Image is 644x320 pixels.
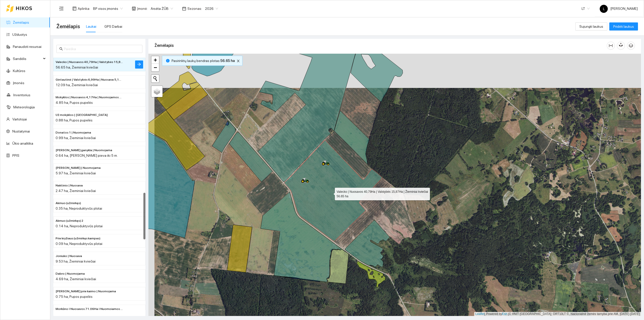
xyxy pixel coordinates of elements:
[56,171,96,175] span: 5.97 ha, Žieminiai kviečiai
[609,22,638,30] button: Pridėti laukus
[151,64,159,71] a: Zoom out
[205,5,218,12] span: 2026
[64,46,139,52] input: Paieška
[151,86,163,97] a: Layers
[56,136,96,140] span: 0.99 ha, Žieminiai kviečiai
[56,277,96,281] span: 4.69 ha, Žieminiai kviečiai
[579,24,603,29] span: Sujungti laukus
[56,254,82,259] span: Joniuko | Nuosava
[607,42,615,50] button: column-width
[56,130,91,135] span: Donatos 1 | Nuomojama
[12,33,27,37] a: Užduotys
[154,64,157,71] span: −
[575,24,607,28] a: Sujungti laukus
[154,38,607,53] div: Žemėlapis
[13,93,30,97] a: Inventorius
[56,183,83,188] span: Naktinio | Nuosava
[56,295,93,299] span: 0.75 ha, Pupos pupelės
[93,5,123,12] span: BP visos įmonės
[12,153,19,157] a: PPIS
[56,224,103,228] span: 0.14 ha, Neproduktyvūs plotai
[607,44,615,48] span: column-width
[56,271,85,276] span: Dabro | Nuomojama
[56,206,102,210] span: 0.35 ha, Neproduktyvūs plotai
[151,5,173,12] span: Arsėta ŽŪB
[56,60,123,65] span: Valecko | Nuosavos 40,79Ha | Valstybės 15,87Ha
[172,58,235,63] span: Pasirinktų laukų bendras plotas :
[56,77,123,82] span: Gintautinė | Valstybės 6,99Ha | Nuosava 5,10Ha
[12,129,30,133] a: Nustatymai
[56,259,96,263] span: 9.53 ha, Žieminiai kviečiai
[56,101,93,105] span: 4.85 ha, Pupos pupelės
[13,20,29,24] a: Žemėlapis
[56,236,100,241] span: Prie kryžiaus (užmirkęs kampas)
[220,59,235,63] b: 56.65 ha
[13,69,25,73] a: Kultūros
[603,5,605,13] span: L
[56,4,66,14] button: menu-fold
[56,189,96,193] span: 2.47 ha, Žieminiai kviečiai
[151,56,159,64] a: Zoom in
[56,22,80,30] span: Žemėlapis
[154,57,157,63] span: +
[13,54,42,64] span: Sandėlis
[59,47,63,51] span: search
[582,5,590,12] span: LT
[613,24,634,29] span: Pridėti laukus
[13,81,24,85] a: Įmonės
[56,201,81,206] span: Akmuo (užmirkęs)
[132,7,136,11] span: shop
[56,153,118,157] span: 0.64 ha, [PERSON_NAME] pieva iki 5 m.
[104,24,122,29] div: GPS Darbai
[59,6,64,11] span: menu-fold
[56,242,102,246] span: 0.09 ha, Neproduktyvūs plotai
[56,113,108,117] span: Už mokyklos | Nuosava
[72,7,76,11] span: layout
[235,58,241,64] button: close
[56,289,116,294] span: Rolando prie kaimo | Nuomojama
[13,105,35,109] a: Meteorologija
[137,6,148,11] span: Įmonė :
[13,45,42,49] a: Panaudoti resursai
[474,312,641,316] div: | Powered by © HNIT-[GEOGRAPHIC_DATA]; ORT10LT ©, Nacionalinė žemės tarnyba prie AM, [DATE]-[DATE]
[56,95,123,100] span: Mokyklos | Nuosavos 4,17Ha | Nuomojamos 0,68Ha
[187,6,202,11] span: Sezonas :
[575,22,607,30] button: Sujungti laukus
[56,148,112,153] span: Donatos ganykla | Nuomojama
[137,62,141,67] span: arrow-right
[609,24,638,28] a: Pridėti laukus
[600,7,638,11] span: [PERSON_NAME]
[12,141,33,145] a: Ūkio analitika
[166,59,170,62] span: info-circle
[502,312,507,316] a: Esri
[151,75,159,82] button: Initiate a new search
[56,218,83,223] span: Akmuo (užmirkęs) 2
[56,65,98,69] span: 56.65 ha, Žieminiai kviečiai
[182,7,186,11] span: calendar
[56,118,93,122] span: 0.88 ha, Pupos pupelės
[56,83,98,87] span: 12.09 ha, Žieminiai kviečiai
[78,6,90,11] span: Aplinka :
[508,312,509,316] span: |
[56,166,101,170] span: Ginaičių Valiaus | Nuomojama
[475,312,485,316] a: Leaflet
[135,60,143,69] button: arrow-right
[86,24,96,29] div: Laukai
[235,59,241,63] span: close
[12,117,27,121] a: Vartotojai
[56,307,123,311] span: Morkūno | Nuosavos 71,06Ha | Nuomojamos 28,86Ha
